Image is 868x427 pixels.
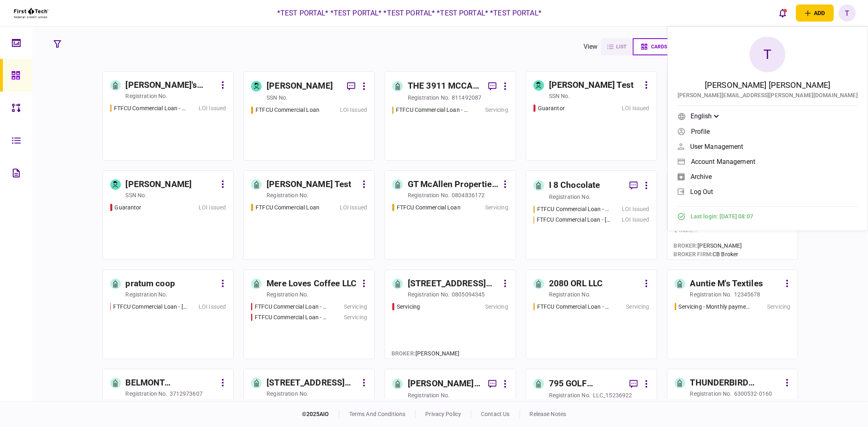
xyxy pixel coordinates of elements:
div: [STREET_ADDRESS] Real Estate LLC [408,277,499,290]
div: LOI Issued [622,205,649,213]
div: THE 3911 MCCAIN LLC [408,80,482,93]
div: © 2025 AIO [302,410,339,418]
div: 3712973607 [170,390,203,398]
div: [PERSON_NAME] [674,242,742,250]
div: BELMONT APARTMENTS PARTNERS LLC [126,377,217,390]
button: T [839,4,856,22]
div: FTFCU Commercial Loan [256,203,319,212]
div: view [584,42,598,52]
span: Last login : [DATE] 08:07 [691,212,753,221]
div: registration no. [690,390,732,398]
div: [PERSON_NAME]'s Dining [126,79,217,92]
div: FTFCU Commercial Loan - 557 Fountain Court N Keizer OR [537,205,610,213]
div: [PERSON_NAME] homes [408,377,482,390]
a: User management [678,140,858,152]
div: registration no. [549,391,591,399]
button: list [601,38,633,55]
div: [PERSON_NAME] [126,178,192,191]
a: [STREET_ADDRESS] Real Estate LLCregistration no.0805094345ServicingServicingBroker:[PERSON_NAME] [385,270,516,359]
div: 2080 ORL LLC [549,277,603,290]
a: release notes [530,411,566,417]
a: archive [678,170,858,183]
div: SSN no. [549,92,570,100]
a: pratum coopregistration no.FTFCU Commercial Loan - 412 S Iowa Mitchell SDLOI Issued [103,270,234,359]
div: T [750,37,785,72]
a: I 8 Chocolateregistration no.FTFCU Commercial Loan - 557 Fountain Court N Keizer ORLOI IssuedFTFC... [526,170,657,260]
div: 6300532-0160 [734,390,772,398]
div: Guarantor [538,104,565,113]
div: LOI Issued [340,106,367,114]
div: LOI Issued [622,216,649,224]
a: [PERSON_NAME] TestSSN no.GuarantorLOI Issued [526,71,657,161]
div: FTFCU Commercial Loan - 2845 N Sunset Farm Ave Kuna ID [537,216,610,224]
div: FTFCU Commercial Loan - 557 Pleasant Lane Huron SD [537,303,610,311]
div: LLC_15236922 [593,391,632,399]
div: English [691,111,719,121]
img: client company logo [13,3,49,23]
div: [PERSON_NAME] [391,349,460,358]
div: SSN no. [267,94,288,102]
div: FTFCU Commercial Loan [256,106,319,114]
div: registration no. [408,290,450,298]
button: open adding identity options [796,4,834,22]
div: Servicing [767,303,790,311]
div: I 8 Chocolate [549,179,600,192]
div: [PERSON_NAME] [PERSON_NAME] [705,79,831,91]
div: Servicing [344,303,367,311]
div: Servicing [485,106,508,114]
div: SSN no. [126,191,147,199]
div: GT McAllen Properties, LLC [408,178,499,191]
span: Profile [691,128,710,135]
div: [STREET_ADDRESS] Properties [267,377,358,390]
span: cards [651,44,667,50]
a: Account management [678,155,858,168]
div: LOI Issued [199,203,226,212]
a: [PERSON_NAME] Associatesregistration no.FTFCU Commercial Loan - 412 S Iowa Mitchell SD ServicingF... [667,170,798,260]
a: contact us [481,411,509,417]
div: Servicing [397,303,420,311]
div: FTFCU Commercial Loan - Foldgers Ln Kona HI [255,313,328,322]
a: terms and conditions [349,411,406,417]
div: [PERSON_NAME] Test [549,79,634,92]
div: registration no. [126,92,168,100]
div: LOI Issued [199,104,226,113]
div: FTFCU Commercial Loan - 888 Folgers Ln Kona HI [255,303,328,311]
span: list [616,44,626,50]
a: Mere Loves Coffee LLCregistration no.FTFCU Commercial Loan - 888 Folgers Ln Kona HIServicingFTFCU... [243,270,375,359]
a: log out [678,185,858,198]
a: THE 3911 MCCAIN LLCregistration no.811492087FTFCU Commercial Loan - 3911 McCain Blvd N Little Roc... [385,71,516,161]
a: [PERSON_NAME] Testregistration no.FTFCU Commercial LoanLOI Issued [243,170,375,260]
div: FTFCU Commercial Loan - 3911 McCain Blvd N Little Rock AR [396,106,469,114]
div: [PERSON_NAME][EMAIL_ADDRESS][PERSON_NAME][DOMAIN_NAME] [678,91,858,100]
a: [PERSON_NAME]SSN no.GuarantorLOI Issued [103,170,234,260]
div: Guarantor [115,203,142,212]
div: registration no. [267,191,308,199]
div: FTFCU Commercial Loan [397,203,461,212]
div: 0804836172 [452,191,485,199]
div: *TEST PORTAL* *TEST PORTAL* *TEST PORTAL* *TEST PORTAL* *TEST PORTAL* [277,8,542,18]
a: 2080 ORL LLCregistration no.FTFCU Commercial Loan - 557 Pleasant Lane Huron SDServicing [526,270,657,359]
div: registration no. [690,290,732,298]
a: [PERSON_NAME]'s Diningregistration no.FTFCU Commercial Loan - 111 1st Street Hillsboro ORLOI Issued [103,71,234,161]
button: open notifications list [774,4,791,22]
div: [PERSON_NAME] [267,80,333,93]
div: 12345678 [734,290,761,298]
span: Account management [691,158,755,165]
div: registration no. [126,290,168,298]
span: Broker : [391,350,415,357]
a: [PERSON_NAME]SSN no.FTFCU Commercial LoanLOI Issued [243,71,375,161]
div: registration no. [408,191,450,199]
div: Servicing [344,313,367,322]
div: FTFCU Commercial Loan - 412 S Iowa Mitchell SD [113,303,187,311]
div: registration no. [267,390,308,398]
button: cards [633,38,674,55]
div: CB Broker [674,250,742,259]
div: registration no. [408,94,450,102]
div: 0805094345 [452,290,485,298]
div: Servicing [626,303,649,311]
div: Servicing - Monthly payment report [679,303,752,311]
a: privacy policy [425,411,461,417]
div: THUNDERBIRD LANDING, LLC [690,377,781,390]
span: Broker : [674,242,698,249]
